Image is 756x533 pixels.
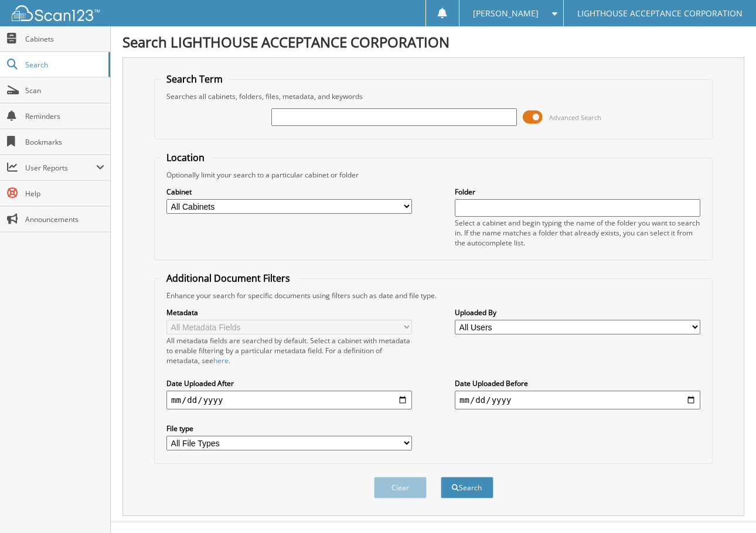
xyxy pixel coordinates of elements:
label: Metadata [166,307,412,317]
span: LIGHTHOUSE ACCEPTANCE CORPORATION [577,10,743,17]
legend: Location [161,151,210,164]
input: start [166,391,412,409]
div: All metadata fields are searched by default. Select a cabinet with metadata to enable filtering b... [166,336,412,365]
label: File type [166,423,412,433]
label: Date Uploaded After [166,378,412,388]
span: Search [25,60,103,70]
h1: Search LIGHTHOUSE ACCEPTANCE CORPORATION [122,32,744,52]
legend: Additional Document Filters [161,272,296,285]
div: Enhance your search for specific documents using filters such as date and file type. [161,291,706,300]
span: [PERSON_NAME] [473,10,539,17]
a: here [213,356,229,365]
div: Optionally limit your search to a particular cabinet or folder [161,170,706,180]
img: scan123-logo-white.svg [12,5,100,21]
label: Folder [455,187,700,197]
input: end [455,391,700,409]
label: Date Uploaded Before [455,378,700,388]
div: Searches all cabinets, folders, files, metadata, and keywords [161,91,706,101]
label: Uploaded By [455,307,700,317]
span: Announcements [25,214,104,224]
div: Select a cabinet and begin typing the name of the folder you want to search in. If the name match... [455,218,700,248]
span: Bookmarks [25,137,104,147]
span: Help [25,189,104,199]
span: User Reports [25,163,96,173]
button: Search [441,477,493,498]
legend: Search Term [161,73,229,86]
span: Advanced Search [549,113,601,122]
span: Cabinets [25,34,104,44]
label: Cabinet [166,187,412,197]
span: Scan [25,86,104,95]
span: Reminders [25,111,104,121]
button: Clear [374,477,427,498]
